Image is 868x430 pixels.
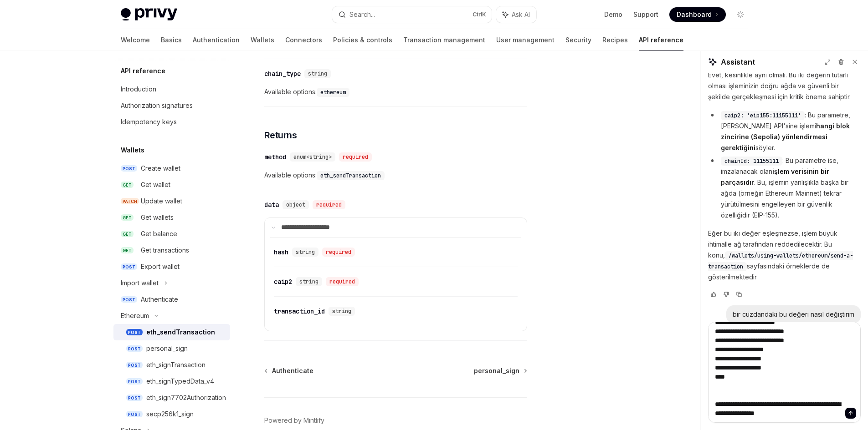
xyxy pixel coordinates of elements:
[708,110,861,153] li: : Bu parametre, [PERSON_NAME] API'sine işlemi söyler.
[604,10,622,19] a: Demo
[272,366,313,375] span: Authenticate
[141,261,180,272] div: Export wallet
[146,376,214,387] div: eth_signTypedData_v4
[708,155,861,221] li: : Bu parametre ise, imzalanacak olan . Bu, işlemin yanlışlıkla başka bir ağda (örneğin Ethereum M...
[121,247,134,254] span: GET
[677,10,712,19] span: Dashboard
[264,69,301,78] div: chain_type
[121,100,193,111] div: Authorization signatures
[141,245,189,256] div: Get transactions
[333,29,392,51] a: Policies & controls
[733,310,854,319] div: bir cüzdandaki bu değeri nasıl değiştirim
[113,160,230,177] a: POSTCreate wallet
[193,29,240,51] a: Authentication
[721,167,829,186] strong: işlem verisinin bir parçasıdır
[473,11,486,18] span: Ctrl K
[121,214,134,221] span: GET
[724,157,779,165] span: chainId: 11155111
[474,366,526,375] a: personal_sign
[349,9,375,20] div: Search...
[113,226,230,242] a: GETGet balance
[141,163,180,174] div: Create wallet
[113,340,230,357] a: POSTpersonal_sign
[496,29,555,51] a: User management
[512,10,530,19] span: Ask AI
[126,362,143,369] span: POST
[326,277,359,286] div: required
[113,324,230,340] a: POSTeth_sendTransaction
[403,29,485,51] a: Transaction management
[639,29,683,51] a: API reference
[113,114,230,130] a: Idempotency keys
[264,152,286,162] div: method
[293,153,332,161] span: enum<string>
[146,359,205,370] div: eth_signTransaction
[126,329,143,336] span: POST
[121,278,159,288] div: Import wallet
[496,6,536,23] button: Ask AI
[602,29,628,51] a: Recipes
[332,6,492,23] button: Search...CtrlK
[708,228,861,283] p: Eğer bu iki değer eşleşmezse, işlem büyük ihtimalle ağ tarafından reddedilecektir. Bu konu, sayfa...
[121,198,139,205] span: PATCH
[264,200,279,209] div: data
[724,112,801,119] span: caip2: 'eip155:11155111'
[141,228,177,239] div: Get balance
[121,84,156,95] div: Introduction
[121,29,150,51] a: Welcome
[113,81,230,97] a: Introduction
[161,29,182,51] a: Basics
[113,177,230,193] a: GETGet wallet
[121,310,149,321] div: Ethereum
[721,122,850,152] strong: hangi blok zincirine (Sepolia) yönlendirmesi gerektiğini
[113,209,230,226] a: GETGet wallets
[121,145,144,156] h5: Wallets
[141,196,182,207] div: Update wallet
[264,170,527,181] span: Available options:
[299,278,318,285] span: string
[121,231,134,238] span: GET
[126,411,143,418] span: POST
[146,392,226,403] div: eth_sign7702Authorization
[317,171,385,180] code: eth_sendTransaction
[126,378,143,385] span: POST
[113,373,230,390] a: POSTeth_signTypedData_v4
[317,88,349,97] code: ethereum
[113,406,230,422] a: POSTsecp256k1_sign
[141,294,178,305] div: Authenticate
[113,291,230,308] a: POSTAuthenticate
[121,66,165,76] h5: API reference
[113,258,230,275] a: POSTExport wallet
[113,390,230,406] a: POSTeth_sign7702Authorization
[121,296,137,303] span: POST
[264,86,527,97] span: Available options:
[339,152,372,162] div: required
[146,327,215,338] div: eth_sendTransaction
[121,8,177,21] img: light logo
[264,129,297,142] span: Returns
[633,10,658,19] a: Support
[274,307,325,316] div: transaction_id
[285,29,322,51] a: Connectors
[251,29,274,51] a: Wallets
[113,357,230,373] a: POSTeth_signTransaction
[121,182,134,188] span: GET
[286,201,305,208] span: object
[308,70,327,77] span: string
[332,308,351,315] span: string
[121,263,137,270] span: POST
[274,277,292,286] div: caip2
[274,248,288,257] div: hash
[708,70,861,102] p: Evet, kesinlikle aynı olmalı. Bu iki değerin tutarlı olması işleminizin doğru ağda ve güvenli bir...
[565,29,591,51] a: Security
[669,7,726,22] a: Dashboard
[721,56,755,67] span: Assistant
[113,193,230,209] a: PATCHUpdate wallet
[265,366,313,375] a: Authenticate
[474,366,519,375] span: personal_sign
[141,179,170,190] div: Get wallet
[733,7,748,22] button: Toggle dark mode
[313,200,345,209] div: required
[113,242,230,258] a: GETGet transactions
[845,408,856,419] button: Send message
